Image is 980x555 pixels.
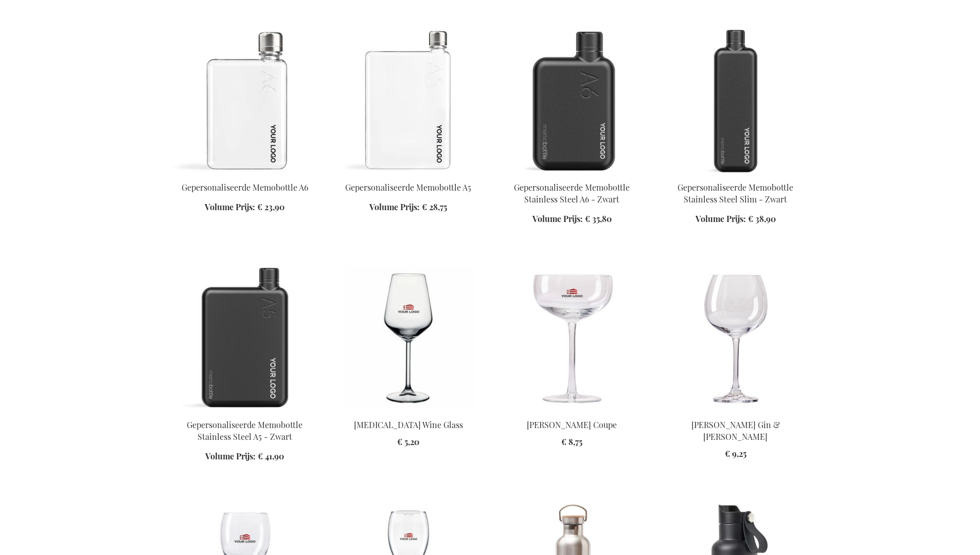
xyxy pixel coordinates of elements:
[422,201,447,212] span: € 28,75
[748,213,776,224] span: € 38,90
[691,419,780,442] a: [PERSON_NAME] Gin & [PERSON_NAME]
[335,29,482,173] img: Gepersonaliseerde Memobottle A5
[678,182,793,205] a: Gepersonaliseerde Memobottle Stainless Steel Slim - Zwart
[585,213,612,224] span: € 35,80
[498,406,646,416] a: Tess Champagne Coupe
[514,182,630,205] a: Gepersonaliseerde Memobottle Stainless Steel A6 - Zwart
[696,213,776,225] a: Volume Prijs: € 38,90
[561,436,582,447] span: € 8,75
[369,201,447,213] a: Volume Prijs: € 28,75
[205,451,256,461] span: Volume Prijs:
[354,419,463,430] a: [MEDICAL_DATA] Wine Glass
[335,169,482,179] a: Gepersonaliseerde Memobottle A5
[498,169,646,179] a: Gepersonaliseerde Memobottle Stainless Steel A6 - Zwart
[696,213,746,224] span: Volume Prijs:
[205,451,284,462] a: Volume Prijs: € 41,90
[257,201,284,212] span: € 23,90
[171,169,318,179] a: Gepersonaliseerde Memobottle A6
[205,201,284,213] a: Volume Prijs: € 23,90
[532,213,612,225] a: Volume Prijs: € 35,80
[171,29,318,173] img: Gepersonaliseerde Memobottle A6
[335,267,482,411] img: Allegra Wine Glass
[182,182,308,193] a: Gepersonaliseerde Memobottle A6
[527,419,617,430] a: [PERSON_NAME] Coupe
[662,29,809,173] img: Gepersonaliseerde Memobottle Stainless Steel Slim - Zwart
[171,406,318,416] a: Gepersonaliseerde Memobottle Stainless Steel A5 - Zwart
[187,419,302,442] a: Gepersonaliseerde Memobottle Stainless Steel A5 - Zwart
[662,267,809,411] img: Toulour Gin & Tonic Glass
[171,267,318,411] img: Gepersonaliseerde Memobottle Stainless Steel A5 - Zwart
[662,406,809,416] a: Toulour Gin & Tonic Glass
[397,436,419,447] span: € 5,20
[205,201,255,212] span: Volume Prijs:
[498,267,646,411] img: Tess Champagne Coupe
[662,169,809,179] a: Gepersonaliseerde Memobottle Stainless Steel Slim - Zwart
[725,448,746,459] span: € 9,25
[335,406,482,416] a: Allegra Wine Glass
[345,182,471,193] a: Gepersonaliseerde Memobottle A5
[532,213,583,224] span: Volume Prijs:
[369,201,420,212] span: Volume Prijs:
[258,451,284,461] span: € 41,90
[498,29,646,173] img: Gepersonaliseerde Memobottle Stainless Steel A6 - Zwart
